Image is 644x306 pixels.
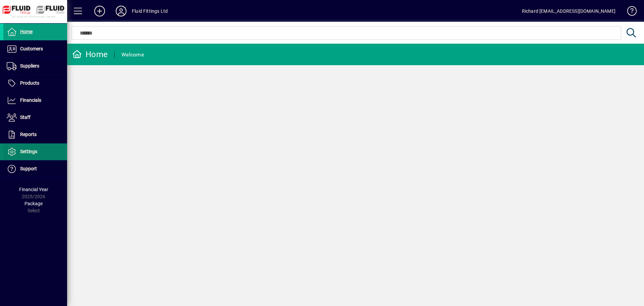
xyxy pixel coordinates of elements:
[522,6,615,16] div: Richard [EMAIL_ADDRESS][DOMAIN_NAME]
[132,6,168,16] div: Fluid Fittings Ltd
[3,92,67,109] a: Financials
[121,49,144,60] div: Welcome
[20,29,33,34] span: Home
[89,5,110,17] button: Add
[19,187,48,192] span: Financial Year
[20,115,31,120] span: Staff
[72,49,108,60] div: Home
[3,126,67,143] a: Reports
[3,161,67,177] a: Support
[20,149,37,154] span: Settings
[3,143,67,160] a: Settings
[3,58,67,75] a: Suppliers
[20,132,37,137] span: Reports
[24,201,43,206] span: Package
[20,166,37,171] span: Support
[3,41,67,57] a: Customers
[3,109,67,126] a: Staff
[20,97,41,103] span: Financials
[20,46,43,51] span: Customers
[20,80,39,86] span: Products
[622,1,636,23] a: Knowledge Base
[3,75,67,92] a: Products
[110,5,132,17] button: Profile
[20,63,39,69] span: Suppliers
